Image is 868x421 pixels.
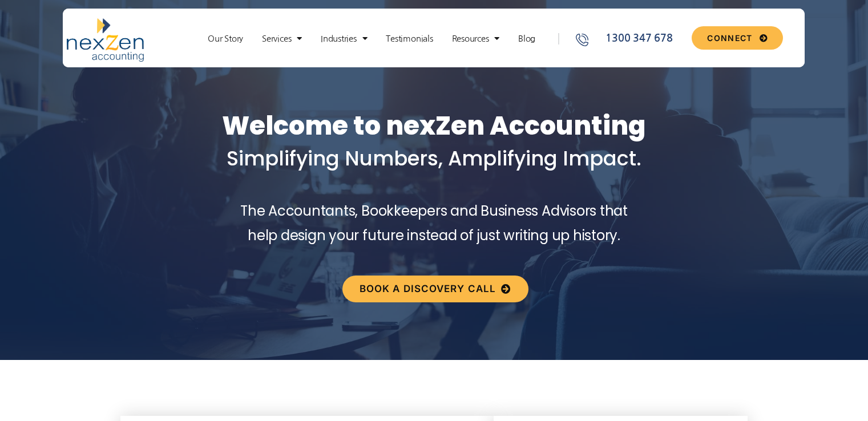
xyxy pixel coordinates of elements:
[446,33,506,44] a: Resources
[256,33,308,44] a: Services
[191,33,552,44] nav: Menu
[315,33,373,44] a: Industries
[227,144,641,172] span: Simplifying Numbers, Amplifying Impact.
[707,34,752,42] span: CONNECT
[692,26,782,50] a: CONNECT
[360,284,496,294] span: Book a discovery call
[603,31,672,46] span: 1300 347 678
[342,276,528,302] a: Book a discovery call
[202,33,249,44] a: Our Story
[512,33,541,44] a: Blog
[575,31,688,46] a: 1300 347 678
[380,33,438,44] a: Testimonials
[240,201,628,245] span: The Accountants, Bookkeepers and Business Advisors that help design your future instead of just w...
